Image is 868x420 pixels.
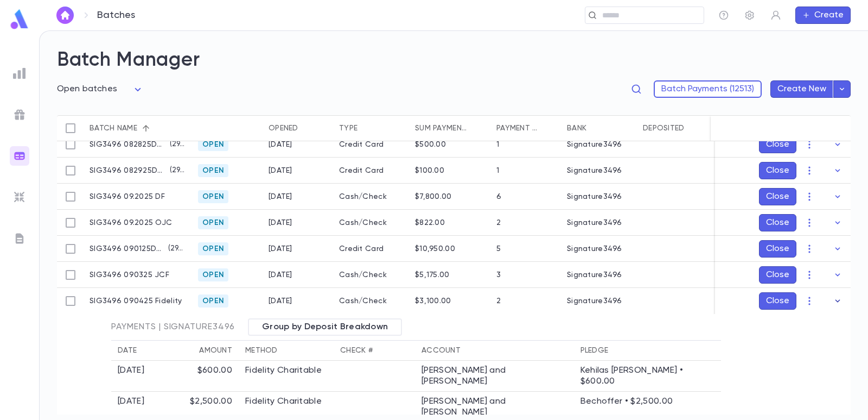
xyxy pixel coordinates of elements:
[269,192,292,201] div: 9/1/2025
[90,297,182,305] p: SIG3496 090425 Fidelity
[795,7,851,24] button: Create
[654,80,762,98] button: Batch Payments (12513)
[9,9,30,30] img: logo
[245,396,327,407] div: Fidelity Charitable
[198,140,228,149] span: Open
[759,136,796,153] button: Close
[90,166,165,175] p: SIG3496 082925DMFcc
[637,115,708,141] div: Deposited
[759,214,796,231] button: Close
[415,245,455,253] div: $10,950.00
[759,292,796,310] button: Close
[643,115,685,141] div: Deposited
[298,120,316,137] button: Sort
[57,48,851,72] h2: Batch Manager
[580,396,714,407] div: Bechoffer • $2,500.00
[164,243,187,254] p: ( 2940 )
[415,271,450,279] div: $5,175.00
[567,140,622,149] div: Signature3496
[415,341,574,361] th: Account
[248,318,402,336] div: Group by Deposit Breakdown
[269,218,292,227] div: 9/2/2025
[90,115,137,141] div: Batch name
[59,11,72,20] img: home_white.a664292cf8c1dea59945f0da9f25487c.svg
[567,115,586,141] div: Bank
[90,140,165,149] p: SIG3496 082825DMFcc
[415,192,452,201] div: $7,800.00
[90,271,169,279] p: SIG3496 090325 JCF
[269,140,292,149] div: 8/28/2025
[256,322,394,333] span: Group by Deposit Breakdown
[239,341,334,361] th: Method
[334,341,415,361] th: Check #
[334,115,410,141] div: Type
[90,218,172,227] p: SIG3496 09.2025 OJC
[165,139,187,150] p: ( 2938 )
[13,149,26,162] img: batches_gradient.0a22e14384a92aa4cd678275c0c39cc4.svg
[415,297,451,305] div: $3,100.00
[57,85,117,93] span: Open batches
[334,236,410,262] div: Credit Card
[334,158,410,184] div: Credit Card
[339,115,358,141] div: Type
[111,361,157,392] td: [DATE]
[708,115,778,141] div: Recorded
[415,361,574,392] td: [PERSON_NAME] and [PERSON_NAME]
[198,271,228,279] span: Open
[574,341,721,361] th: Pledge
[269,115,298,141] div: Opened
[415,166,444,175] div: $100.00
[245,365,327,376] div: Fidelity Charitable
[567,271,622,279] div: Signature3496
[198,192,228,201] span: Open
[334,262,410,288] div: Cash/Check
[468,120,486,137] button: Sort
[539,120,556,137] button: Sort
[157,341,239,361] th: Amount
[410,115,491,141] div: Sum payments
[496,297,501,305] div: 2
[491,115,561,141] div: Payment qty
[496,271,501,279] div: 3
[90,245,164,253] p: SIG3496 090125DMFcc
[334,184,410,210] div: Cash/Check
[567,218,622,227] div: Signature3496
[496,140,499,149] div: 1
[198,297,228,305] span: Open
[759,266,796,284] button: Close
[13,67,26,80] img: reports_grey.c525e4749d1bce6a11f5fe2a8de1b229.svg
[137,120,155,137] button: Sort
[561,115,637,141] div: Bank
[13,108,26,121] img: campaigns_grey.99e729a5f7ee94e3726e6486bddda8f1.svg
[567,245,622,253] div: Signature3496
[580,365,714,387] div: Kehilas [PERSON_NAME] • $600.00
[770,80,833,98] button: Create New
[111,322,235,333] span: Payments | Signature3496
[263,115,334,141] div: Opened
[334,131,410,158] div: Credit Card
[334,210,410,236] div: Cash/Check
[84,115,193,141] div: Batch name
[415,115,468,141] div: Sum payments
[111,341,157,361] th: Date
[496,166,499,175] div: 1
[269,271,292,279] div: 9/2/2025
[13,191,26,204] img: imports_grey.530a8a0e642e233f2baf0ef88e8c9fcb.svg
[759,188,796,205] button: Close
[567,192,622,201] div: Signature3496
[334,288,410,314] div: Cash/Check
[586,120,604,137] button: Sort
[415,140,446,149] div: $500.00
[57,81,144,98] div: Open batches
[198,218,228,227] span: Open
[567,297,622,305] div: Signature3496
[97,9,135,21] p: Batches
[165,165,187,176] p: ( 2939 )
[198,245,228,253] span: Open
[496,192,501,201] div: 6
[269,245,292,253] div: 9/1/2025
[269,297,292,305] div: 9/3/2025
[685,120,702,137] button: Sort
[759,240,796,258] button: Close
[759,162,796,179] button: Close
